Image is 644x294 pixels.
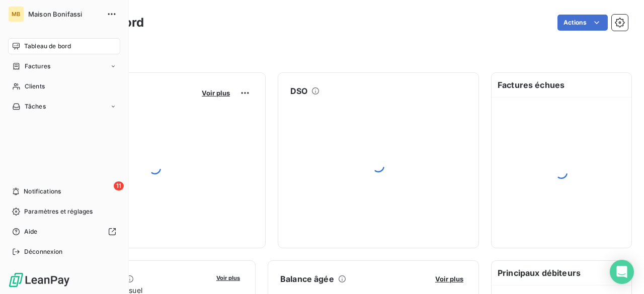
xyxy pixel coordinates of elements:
span: Voir plus [435,275,463,283]
span: Paramètres et réglages [24,207,93,216]
span: 11 [114,181,124,190]
span: Voir plus [202,89,230,97]
span: Aide [24,227,38,236]
span: Notifications [24,187,61,196]
h6: DSO [290,85,307,97]
h6: Balance âgée [280,273,334,285]
span: Clients [25,82,45,91]
span: Maison Bonifassi [28,10,101,18]
span: Voir plus [216,274,240,281]
h6: Principaux débiteurs [492,261,631,285]
span: Factures [25,62,50,71]
div: Open Intercom Messenger [610,260,634,284]
div: MB [8,6,24,22]
span: Tâches [25,102,46,111]
button: Voir plus [199,88,233,97]
span: Déconnexion [24,247,63,256]
button: Actions [557,15,608,31]
h6: Factures échues [492,73,631,97]
a: Aide [8,224,120,240]
img: Logo LeanPay [8,272,70,288]
span: Tableau de bord [24,42,71,51]
button: Voir plus [432,274,466,283]
button: Voir plus [213,273,243,282]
